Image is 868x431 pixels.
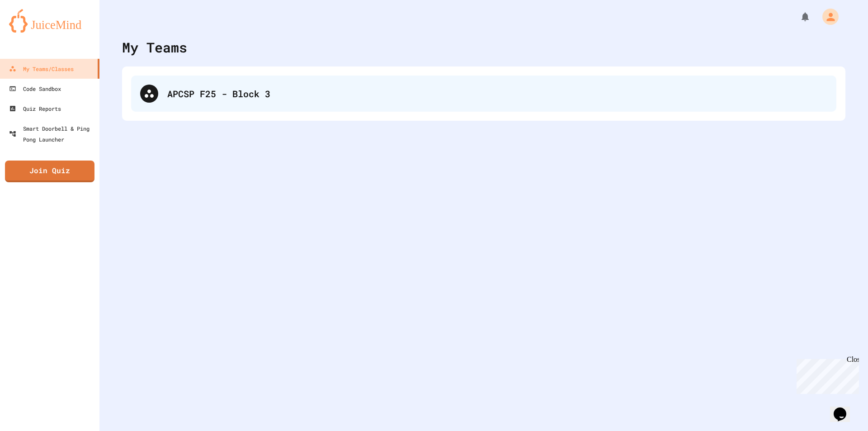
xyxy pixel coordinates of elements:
div: My Teams/Classes [9,63,74,74]
div: Code Sandbox [9,83,61,94]
a: Join Quiz [5,161,94,182]
div: Quiz Reports [9,103,61,114]
div: My Account [813,6,841,27]
img: logo-orange.svg [9,9,90,33]
iframe: chat widget [793,355,859,394]
div: APCSP F25 - Block 3 [167,87,827,100]
div: My Notifications [783,9,813,24]
div: My Teams [122,37,187,57]
iframe: chat widget [830,395,859,422]
div: Smart Doorbell & Ping Pong Launcher [9,123,96,145]
div: Chat with us now!Close [4,4,62,57]
div: APCSP F25 - Block 3 [131,76,836,112]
